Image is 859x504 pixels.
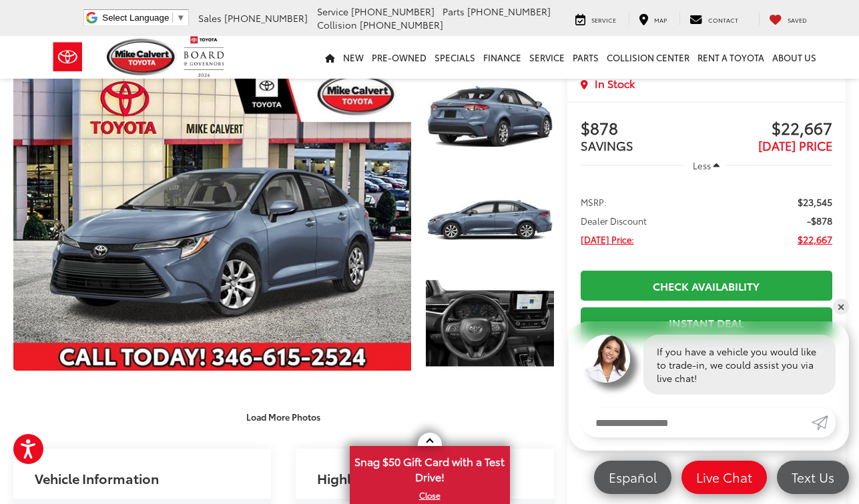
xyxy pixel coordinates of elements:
span: [PHONE_NUMBER] [467,5,551,18]
a: Submit [812,408,836,437]
img: Mike Calvert Toyota [107,39,178,75]
img: Agent profile photo [582,335,630,383]
a: Home [321,36,339,79]
span: $22,667 [706,119,832,139]
a: New [339,36,368,79]
a: Select Language​ [102,13,185,23]
a: Expand Photo 0 [13,69,411,371]
a: Expand Photo 1 [426,69,554,165]
span: Service [591,15,616,24]
a: Map [629,12,677,25]
div: If you have a vehicle you would like to trade-in, we could assist you via live chat! [643,335,836,395]
span: [DATE] Price: [581,233,634,246]
a: About Us [768,36,820,79]
a: Check Availability [581,271,832,301]
span: In Stock [595,76,635,91]
a: Expand Photo 3 [426,275,554,371]
a: Español [594,461,671,494]
span: -$878 [807,214,832,227]
span: [PHONE_NUMBER] [351,5,435,18]
span: Live Chat [689,469,759,485]
a: Live Chat [681,461,767,494]
img: 2025 Toyota Corolla LE [424,274,555,372]
span: Snag $50 Gift Card with a Test Drive! [351,447,509,488]
span: Select Language [102,13,169,23]
span: Text Us [785,469,841,485]
span: Parts [443,5,465,18]
span: Map [654,15,667,24]
span: SAVINGS [581,137,633,154]
img: 2025 Toyota Corolla LE [9,68,415,372]
span: MSRP: [581,195,607,209]
span: $23,545 [798,195,832,209]
span: Español [602,469,663,485]
a: Service [565,12,626,25]
a: Pre-Owned [368,36,431,79]
span: [DATE] PRICE [758,137,832,154]
span: Service [317,5,348,18]
a: Service [525,36,569,79]
a: Contact [679,12,748,25]
a: Text Us [777,461,849,494]
span: Saved [788,15,807,24]
span: Less [693,159,711,171]
a: Specials [431,36,479,79]
span: [PHONE_NUMBER] [360,18,443,31]
button: Load More Photos [237,405,330,428]
img: 2025 Toyota Corolla LE [424,67,555,165]
img: Toyota [43,35,93,79]
a: Rent a Toyota [693,36,768,79]
a: Collision Center [603,36,693,79]
h2: Highlighted Features [317,471,450,485]
a: Parts [569,36,603,79]
a: Expand Photo 2 [426,172,554,268]
span: ​ [172,13,173,23]
span: $878 [581,119,707,139]
span: Dealer Discount [581,214,647,227]
button: Less [686,153,726,177]
h2: Vehicle Information [35,471,159,485]
input: Enter your message [582,408,812,437]
span: Collision [317,18,357,31]
span: [PHONE_NUMBER] [224,11,308,25]
a: My Saved Vehicles [759,12,817,25]
span: Contact [708,15,738,24]
span: $22,667 [798,233,832,246]
span: ▼ [176,13,185,23]
a: Instant Deal [581,307,832,337]
img: 2025 Toyota Corolla LE [424,171,555,269]
span: Sales [198,11,222,25]
a: Finance [479,36,525,79]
